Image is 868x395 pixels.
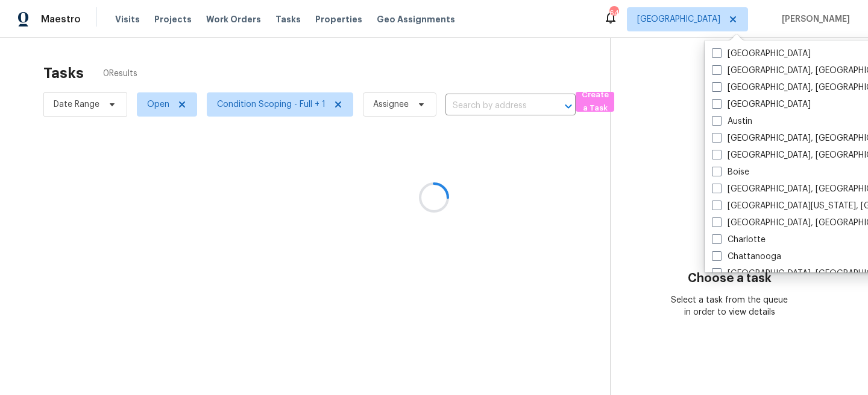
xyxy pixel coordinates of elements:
div: 64 [609,7,618,19]
label: Boise [712,166,749,178]
label: Chattanooga [712,251,781,263]
label: Charlotte [712,234,766,246]
label: [GEOGRAPHIC_DATA] [712,48,811,60]
label: Austin [712,115,752,127]
label: [GEOGRAPHIC_DATA] [712,98,811,111]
